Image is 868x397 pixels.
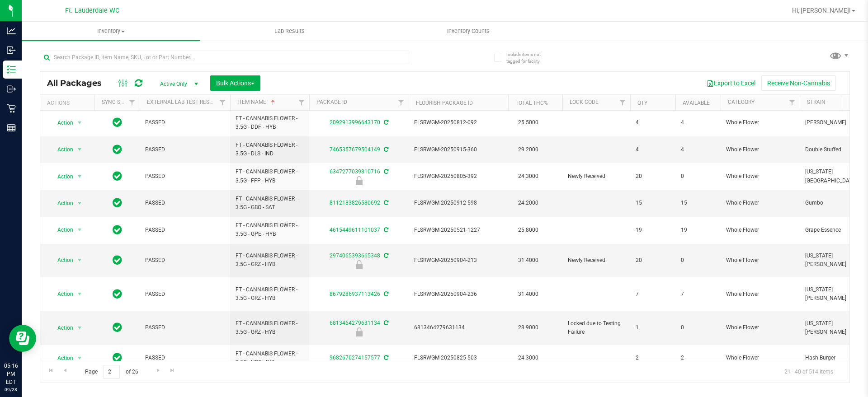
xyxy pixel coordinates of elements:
[40,51,409,64] input: Search Package ID, Item Name, SKU, Lot or Part Number...
[237,99,277,105] a: Item Name
[726,118,794,127] span: Whole Flower
[636,354,670,362] span: 2
[49,117,74,129] span: Action
[113,224,122,236] span: In Sync
[726,354,794,362] span: Whole Flower
[382,227,388,233] span: Sync from Compliance System
[49,143,74,156] span: Action
[74,224,85,236] span: select
[44,365,57,377] a: Go to the first page
[236,252,304,269] span: FT - CANNABIS FLOWER - 3.5G - GRZ - HYB
[414,199,503,207] span: FLSRWGM-20250912-598
[382,320,388,326] span: Sync from Compliance System
[514,288,543,301] span: 31.4000
[414,172,503,181] span: FLSRWGM-20250805-392
[681,290,715,299] span: 7
[210,75,260,91] button: Bulk Actions
[104,365,120,379] input: 2
[636,290,670,299] span: 7
[236,221,304,238] span: FT - CANNABIS FLOWER - 3.5G - GPE - HYB
[792,7,851,14] span: Hi, [PERSON_NAME]!
[308,260,410,269] div: Newly Received
[145,145,225,154] span: PASSED
[637,100,647,106] a: Qty
[308,176,410,185] div: Newly Received
[514,224,543,237] span: 25.8000
[636,256,670,265] span: 20
[7,65,16,74] inline-svg: Inventory
[200,22,379,41] a: Lab Results
[394,95,409,110] a: Filter
[726,226,794,234] span: Whole Flower
[294,95,309,110] a: Filter
[49,197,74,210] span: Action
[49,288,74,300] span: Action
[74,143,85,156] span: select
[49,224,74,236] span: Action
[65,7,119,14] span: Ft. Lauderdale WC
[636,118,670,127] span: 4
[113,321,122,334] span: In Sync
[113,351,122,364] span: In Sync
[681,145,715,154] span: 4
[113,254,122,266] span: In Sync
[414,354,503,362] span: FLSRWGM-20250825-503
[7,46,16,55] inline-svg: Inbound
[636,323,670,332] span: 1
[761,75,836,91] button: Receive Non-Cannabis
[807,99,826,105] a: Strain
[236,350,304,367] span: FT - CANNABIS FLOWER - 3.5G - HBG - IND
[785,95,800,110] a: Filter
[58,365,71,377] a: Go to the previous page
[7,84,16,93] inline-svg: Outbound
[49,322,74,334] span: Action
[330,291,380,297] a: 8679286937113426
[145,226,225,234] span: PASSED
[414,323,503,332] span: 6813464279631134
[330,252,380,259] a: 2974065393665348
[330,168,380,175] a: 6347277039810716
[49,254,74,266] span: Action
[615,95,630,110] a: Filter
[515,100,548,106] a: Total THC%
[330,146,380,153] a: 7465357679504149
[74,352,85,364] span: select
[568,172,625,181] span: Newly Received
[113,143,122,156] span: In Sync
[681,354,715,362] span: 2
[414,256,503,265] span: FLSRWGM-20250904-213
[262,27,317,35] span: Lab Results
[330,227,380,233] a: 4615449611101037
[681,226,715,234] span: 19
[47,78,111,88] span: All Packages
[330,200,380,206] a: 8112183826580692
[382,168,388,175] span: Sync from Compliance System
[7,104,16,113] inline-svg: Retail
[726,145,794,154] span: Whole Flower
[74,288,85,300] span: select
[382,119,388,126] span: Sync from Compliance System
[681,199,715,207] span: 15
[728,99,755,105] a: Category
[570,99,599,105] a: Lock Code
[145,256,225,265] span: PASSED
[330,119,380,126] a: 2092913996643170
[113,288,122,300] span: In Sync
[726,323,794,332] span: Whole Flower
[777,365,840,378] span: 21 - 40 of 514 items
[216,79,255,87] span: Bulk Actions
[151,365,165,377] a: Go to the next page
[74,117,85,129] span: select
[236,114,304,131] span: FT - CANNABIS FLOWER - 3.5G - DDF - HYB
[22,22,200,41] a: Inventory
[506,51,552,65] span: Include items not tagged for facility
[166,365,179,377] a: Go to the last page
[568,256,625,265] span: Newly Received
[47,100,91,106] div: Actions
[236,141,304,158] span: FT - CANNABIS FLOWER - 3.5G - DLS - IND
[145,354,225,362] span: PASSED
[726,290,794,299] span: Whole Flower
[236,168,304,185] span: FT - CANNABIS FLOWER - 3.5G - FFP - HYB
[636,226,670,234] span: 19
[435,27,502,35] span: Inventory Counts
